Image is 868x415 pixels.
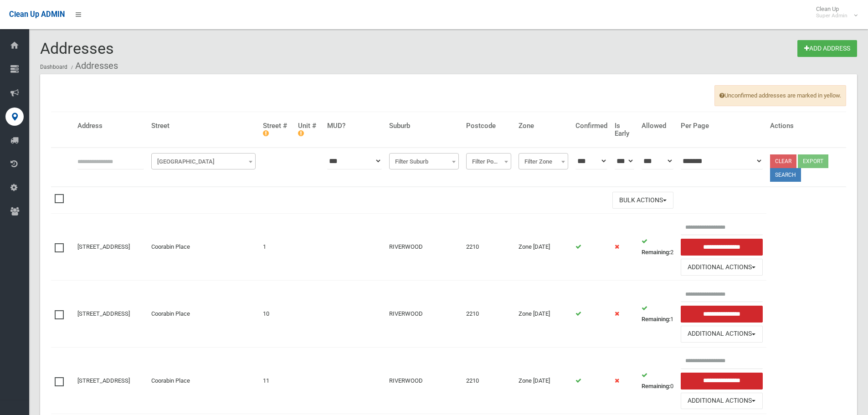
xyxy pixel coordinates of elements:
[770,154,796,168] a: Clear
[816,12,847,19] small: Super Admin
[40,39,114,57] span: Addresses
[259,214,294,281] td: 1
[798,154,828,168] button: Export
[612,192,673,209] button: Bulk Actions
[515,214,572,281] td: Zone [DATE]
[385,347,462,414] td: RIVERWOOD
[148,281,259,348] td: Coorabin Place
[642,383,670,389] strong: Remaining:
[681,393,763,410] button: Additional Actions
[263,122,291,137] h4: Street #
[515,281,572,348] td: Zone [DATE]
[69,57,118,74] li: Addresses
[298,122,320,137] h4: Unit #
[681,122,763,130] h4: Per Page
[462,214,515,281] td: 2210
[515,347,572,414] td: Zone [DATE]
[519,153,568,169] span: Filter Zone
[148,347,259,414] td: Coorabin Place
[151,122,256,130] h4: Street
[575,122,607,130] h4: Confirmed
[468,155,509,168] span: Filter Postcode
[154,155,253,168] span: Filter Street
[77,377,130,384] a: [STREET_ADDRESS]
[642,122,673,130] h4: Allowed
[40,64,67,70] a: Dashboard
[615,122,634,137] h4: Is Early
[466,153,511,169] span: Filter Postcode
[148,214,259,281] td: Coorabin Place
[797,40,857,57] a: Add Address
[259,347,294,414] td: 11
[462,281,515,348] td: 2210
[466,122,511,130] h4: Postcode
[681,259,763,276] button: Additional Actions
[812,5,857,19] span: Clean Up
[391,155,457,168] span: Filter Suburb
[389,122,459,130] h4: Suburb
[642,316,670,323] strong: Remaining:
[385,214,462,281] td: RIVERWOOD
[681,326,763,343] button: Additional Actions
[638,214,677,281] td: 2
[327,122,382,130] h4: MUD?
[77,122,144,130] h4: Address
[151,153,256,169] span: Filter Street
[642,249,670,256] strong: Remaining:
[770,168,801,182] button: Search
[770,122,843,130] h4: Actions
[714,85,846,106] span: Unconfirmed addresses are marked in yellow.
[77,310,130,317] a: [STREET_ADDRESS]
[638,347,677,414] td: 0
[519,122,568,130] h4: Zone
[385,281,462,348] td: RIVERWOOD
[259,281,294,348] td: 10
[389,153,459,169] span: Filter Suburb
[521,155,566,168] span: Filter Zone
[462,347,515,414] td: 2210
[9,10,65,19] span: Clean Up ADMIN
[638,281,677,348] td: 1
[77,243,130,250] a: [STREET_ADDRESS]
